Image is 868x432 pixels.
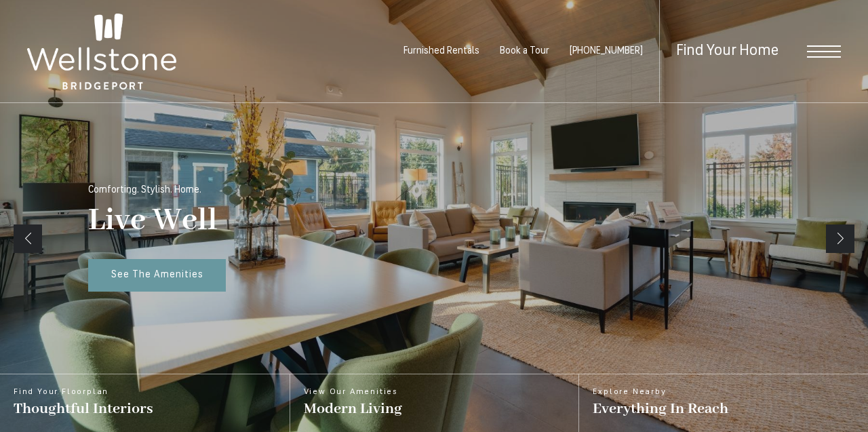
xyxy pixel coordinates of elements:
[500,46,549,56] a: Book a Tour
[304,388,402,396] span: View Our Amenities
[570,46,643,56] span: [PHONE_NUMBER]
[27,14,176,90] img: Wellstone
[578,374,868,432] a: Explore Nearby
[88,202,218,241] p: Live Well
[570,46,643,56] a: Call Us at (253) 642-8681
[14,224,42,253] a: Previous
[111,270,203,280] span: See The Amenities
[676,43,778,59] a: Find Your Home
[304,399,402,418] span: Modern Living
[88,259,226,292] a: See The Amenities
[593,399,728,418] span: Everything In Reach
[807,45,841,58] button: Open Menu
[593,388,728,396] span: Explore Nearby
[14,399,153,418] span: Thoughtful Interiors
[403,46,479,56] a: Furnished Rentals
[826,224,854,253] a: Next
[88,185,201,195] p: Comforting. Stylish. Home.
[14,388,153,396] span: Find Your Floorplan
[290,374,579,432] a: View Our Amenities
